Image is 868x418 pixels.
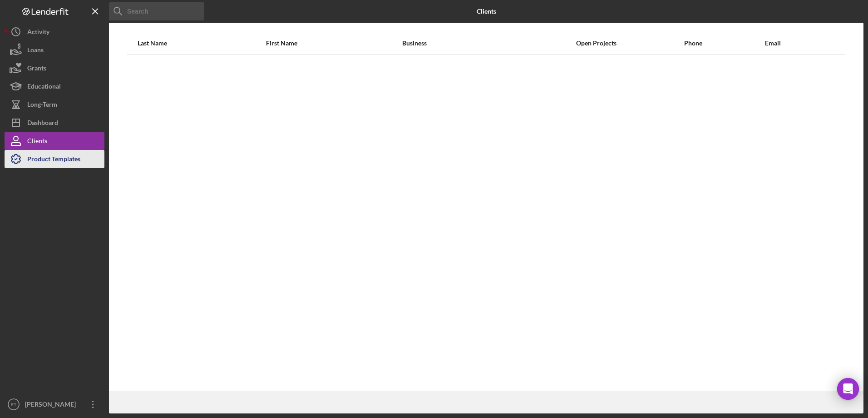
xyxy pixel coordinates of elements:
[402,40,509,47] div: Business
[684,40,764,47] div: Phone
[477,8,496,15] b: Clients
[5,114,104,132] button: Dashboard
[23,395,82,416] div: [PERSON_NAME]
[138,40,265,47] div: Last Name
[27,95,57,116] div: Long-Term
[27,132,47,152] div: Clients
[5,150,104,168] button: Product Templates
[510,40,684,47] div: Open Projects
[837,378,859,400] div: Open Intercom Messenger
[5,95,104,114] button: Long-Term
[5,77,104,95] button: Educational
[5,395,104,413] button: ET[PERSON_NAME]
[5,59,104,77] button: Grants
[5,23,104,41] button: Activity
[11,402,16,407] text: ET
[266,40,401,47] div: First Name
[5,41,104,59] button: Loans
[27,41,44,61] div: Loans
[27,150,80,170] div: Product Templates
[5,132,104,150] button: Clients
[27,77,61,98] div: Educational
[109,2,204,20] input: Search
[27,23,49,43] div: Activity
[27,114,58,134] div: Dashboard
[765,40,835,47] div: Email
[27,59,46,80] div: Grants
